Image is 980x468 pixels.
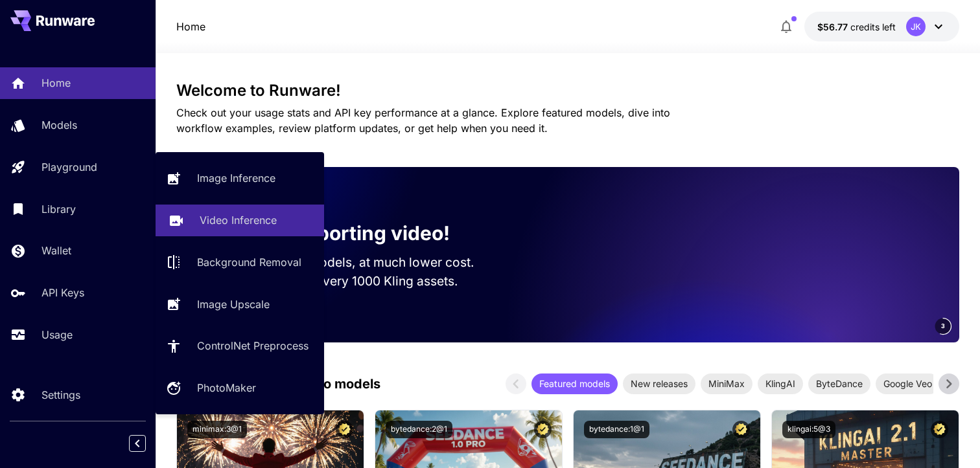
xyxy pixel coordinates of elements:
a: Video Inference [156,205,324,236]
button: klingai:5@3 [782,421,835,438]
nav: breadcrumb [176,19,205,34]
p: Wallet [41,243,71,258]
p: Library [41,201,76,217]
p: Home [176,19,205,34]
p: API Keys [41,285,84,300]
div: JK [906,17,926,36]
span: Google Veo [876,377,940,390]
span: Check out your usage stats and API key performance at a glance. Explore featured models, dive int... [176,106,670,135]
span: KlingAI [758,377,803,390]
button: Certified Model – Vetted for best performance and includes a commercial license. [732,421,750,438]
a: PhotoMaker [156,372,324,404]
p: ControlNet Preprocess [197,338,309,353]
p: Settings [41,387,80,403]
button: Collapse sidebar [129,435,146,452]
button: Certified Model – Vetted for best performance and includes a commercial license. [534,421,552,438]
p: PhotoMaker [197,380,256,396]
span: New releases [623,377,695,390]
span: 3 [941,321,945,331]
a: Image Upscale [156,288,324,320]
button: Certified Model – Vetted for best performance and includes a commercial license. [931,421,948,438]
a: Background Removal [156,247,324,278]
button: Certified Model – Vetted for best performance and includes a commercial license. [336,421,353,438]
span: $56.77 [817,21,850,32]
p: Background Removal [197,254,301,270]
p: Image Upscale [197,296,270,312]
span: Featured models [531,377,618,390]
p: Run the best video models, at much lower cost. [197,253,499,272]
button: bytedance:1@1 [584,421,649,438]
p: Image Inference [197,170,275,186]
p: Models [41,117,77,133]
p: Now supporting video! [233,219,450,248]
h3: Welcome to Runware! [176,82,959,100]
a: ControlNet Preprocess [156,330,324,362]
span: credits left [850,21,896,32]
p: Video Inference [200,212,277,228]
button: bytedance:2@1 [386,421,452,438]
p: Usage [41,327,73,342]
p: Save up to $500 for every 1000 Kling assets. [197,272,499,291]
span: ByteDance [808,377,870,390]
span: MiniMax [701,377,752,390]
p: Playground [41,159,97,175]
button: minimax:3@1 [187,421,247,438]
a: Image Inference [156,162,324,194]
button: $56.765 [804,12,959,41]
div: $56.765 [817,20,896,34]
p: Home [41,75,71,91]
div: Collapse sidebar [139,432,156,455]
